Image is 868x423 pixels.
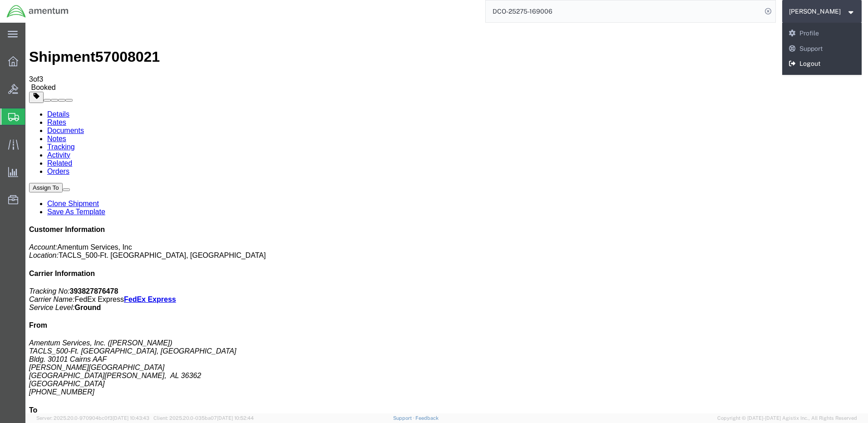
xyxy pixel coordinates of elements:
[22,185,80,193] a: Save As Template
[6,5,69,18] img: logo
[4,384,839,392] h4: To
[4,281,49,289] i: Service Level:
[486,0,762,22] input: Search for shipment number, reference number
[4,299,839,307] h4: From
[4,316,839,374] address: Amentum Services, Inc. ([PERSON_NAME]) TACLS_500-Ft. [GEOGRAPHIC_DATA], [GEOGRAPHIC_DATA] Bldg. 3...
[4,265,44,272] i: Tracking No:
[22,120,49,128] a: Tracking
[49,281,76,289] b: Ground
[4,203,839,211] h4: Customer Information
[22,88,44,95] a: Details
[789,6,841,16] span: Judy Smith
[70,26,134,42] span: 57008021
[49,273,98,280] span: FedEx Express
[415,415,439,421] a: Feedback
[4,273,49,280] i: Carrier Name:
[4,160,37,170] button: Assign To
[22,96,41,103] a: Rates
[782,41,862,57] a: Support
[36,415,149,421] span: Server: 2025.20.0-970904bc0f3
[153,415,254,421] span: Client: 2025.20.0-035ba07
[4,221,839,237] p: TACLS_500-Ft. [GEOGRAPHIC_DATA], [GEOGRAPHIC_DATA]
[22,137,47,144] a: Related
[717,414,857,422] span: Copyright © [DATE]-[DATE] Agistix Inc., All Rights Reserved
[4,53,8,60] span: 3
[4,229,33,236] i: Location:
[32,221,107,228] span: Amentum Services, Inc
[44,265,93,272] b: 393827876478
[22,104,59,112] a: Documents
[113,415,149,421] span: [DATE] 10:43:43
[25,23,868,413] iframe: FS Legacy Container
[782,56,862,72] a: Logout
[22,177,74,185] a: Clone Shipment
[4,221,32,228] i: Account:
[217,415,254,421] span: [DATE] 10:52:44
[22,112,41,120] a: Notes
[4,53,839,61] div: of
[22,145,44,152] a: Orders
[782,26,862,41] a: Profile
[5,61,30,69] span: Booked
[4,357,79,365] span: [GEOGRAPHIC_DATA]
[14,53,18,60] span: 3
[393,415,416,421] a: Support
[99,273,151,280] a: FedEx Express
[4,247,839,255] h4: Carrier Information
[22,128,45,136] a: Activity
[789,6,856,17] button: [PERSON_NAME]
